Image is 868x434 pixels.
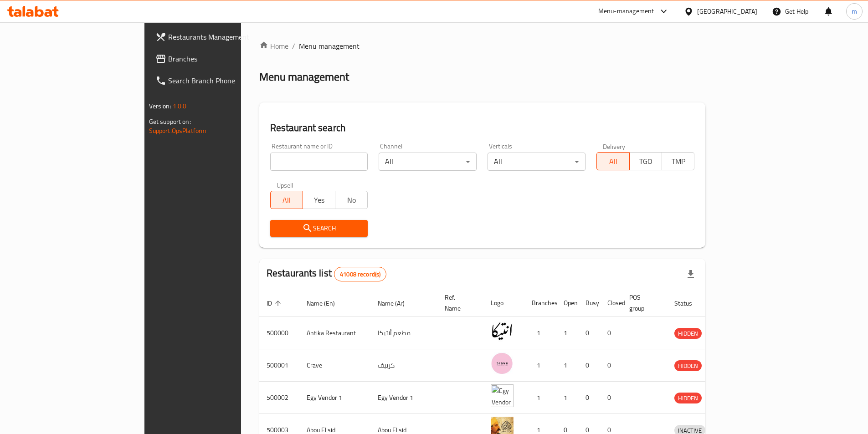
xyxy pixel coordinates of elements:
[148,48,289,70] a: Branches
[491,352,514,375] img: Crave
[277,223,361,234] span: Search
[483,289,524,317] th: Logo
[598,6,654,17] div: Menu-management
[270,191,303,209] button: All
[556,349,578,382] td: 1
[270,220,368,237] button: Search
[491,384,514,407] img: Egy Vendor 1
[666,155,691,168] span: TMP
[491,320,514,342] img: Antika Restaurant
[299,41,360,51] span: Menu management
[556,289,578,317] th: Open
[168,53,282,64] span: Branches
[148,26,289,48] a: Restaurants Management
[259,41,706,51] nav: breadcrumb
[524,289,556,317] th: Branches
[697,6,757,16] div: [GEOGRAPHIC_DATA]
[267,266,387,281] h2: Restaurants list
[334,270,386,279] span: 41008 record(s)
[149,100,171,112] span: Version:
[601,155,626,168] span: All
[292,41,295,51] li: /
[307,298,347,309] span: Name (En)
[674,298,704,309] span: Status
[267,298,284,309] span: ID
[173,100,187,112] span: 1.0.0
[578,289,600,317] th: Busy
[633,155,658,168] span: TGO
[277,182,293,188] label: Upsell
[629,292,656,314] span: POS group
[259,70,349,84] h2: Menu management
[488,153,586,171] div: All
[299,349,370,382] td: Crave
[600,317,622,349] td: 0
[445,292,473,314] span: Ref. Name
[674,360,702,371] div: HIDDEN
[680,263,702,285] div: Export file
[270,153,368,171] input: Search for restaurant name or ID..
[168,75,282,86] span: Search Branch Phone
[370,349,437,382] td: كرييف
[524,349,556,382] td: 1
[600,349,622,382] td: 0
[603,143,626,149] label: Delivery
[674,393,702,403] div: HIDDEN
[378,298,416,309] span: Name (Ar)
[629,152,662,170] button: TGO
[600,382,622,414] td: 0
[334,267,386,281] div: Total records count
[274,194,299,207] span: All
[578,349,600,382] td: 0
[674,328,702,339] span: HIDDEN
[370,317,437,349] td: مطعم أنتيكا
[596,152,629,170] button: All
[578,382,600,414] td: 0
[662,152,694,170] button: TMP
[524,382,556,414] td: 1
[168,31,282,42] span: Restaurants Management
[299,317,370,349] td: Antika Restaurant
[270,121,695,135] h2: Restaurant search
[556,382,578,414] td: 1
[148,70,289,92] a: Search Branch Phone
[335,191,368,209] button: No
[370,382,437,414] td: Egy Vendor 1
[303,191,335,209] button: Yes
[379,153,477,171] div: All
[674,328,702,339] div: HIDDEN
[299,382,370,414] td: Egy Vendor 1
[524,317,556,349] td: 1
[600,289,622,317] th: Closed
[556,317,578,349] td: 1
[149,116,191,128] span: Get support on:
[852,6,857,16] span: m
[578,317,600,349] td: 0
[339,194,364,207] span: No
[674,361,702,371] span: HIDDEN
[149,125,207,137] a: Support.OpsPlatform
[307,194,332,207] span: Yes
[674,393,702,403] span: HIDDEN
